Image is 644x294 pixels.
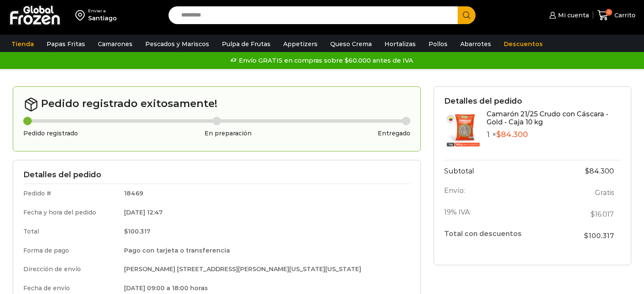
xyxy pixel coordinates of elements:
h3: Entregado [378,130,410,137]
td: Dirección de envío [23,260,118,279]
span: $ [124,228,128,235]
td: [PERSON_NAME] [STREET_ADDRESS][PERSON_NAME][US_STATE][US_STATE] [118,260,410,279]
span: $ [591,210,595,218]
h2: Pedido registrado exitosamente! [23,97,410,112]
a: Pescados y Mariscos [141,36,213,52]
a: Tienda [7,36,38,52]
a: Mi cuenta [547,7,589,24]
h3: Detalles del pedido [444,97,621,106]
th: 19% IVA: [444,203,560,225]
bdi: 84.300 [496,130,528,139]
td: Forma de pago [23,241,118,260]
a: Pollos [424,36,452,52]
th: Envío: [444,182,560,203]
h3: Detalles del pedido [23,170,410,180]
div: Enviar a [88,8,117,14]
td: Total [23,222,118,241]
bdi: 100.317 [124,228,150,235]
span: Carrito [612,11,636,19]
a: Camarones [94,36,137,52]
th: Subtotal [444,160,560,182]
span: $ [585,167,589,175]
td: Fecha y hora del pedido [23,203,118,222]
div: Santiago [88,14,117,22]
td: Pago con tarjeta o transferencia [118,241,410,260]
a: Papas Fritas [42,36,89,52]
a: 0 Carrito [597,5,636,25]
span: $ [584,232,589,240]
th: Total con descuentos [444,225,560,245]
a: Appetizers [279,36,322,52]
span: $ [496,130,501,139]
td: Gratis [560,182,621,203]
a: Abarrotes [456,36,495,52]
a: Queso Crema [326,36,376,52]
img: address-field-icon.svg [75,8,88,22]
span: 0 [605,9,612,16]
p: 1 × [486,130,621,140]
bdi: 84.300 [585,167,614,175]
td: [DATE] 12:47 [118,203,410,222]
h3: En preparación [205,130,252,137]
td: 18469 [118,184,410,203]
td: Pedido # [23,184,118,203]
h3: Pedido registrado [23,130,78,137]
span: 16.017 [591,210,614,218]
span: 100.317 [584,232,614,240]
button: Search button [458,6,475,24]
a: Hortalizas [380,36,420,52]
a: Pulpa de Frutas [218,36,275,52]
span: Mi cuenta [556,11,589,19]
a: Descuentos [500,36,547,52]
a: Camarón 21/25 Crudo con Cáscara - Gold - Caja 10 kg [486,110,608,126]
